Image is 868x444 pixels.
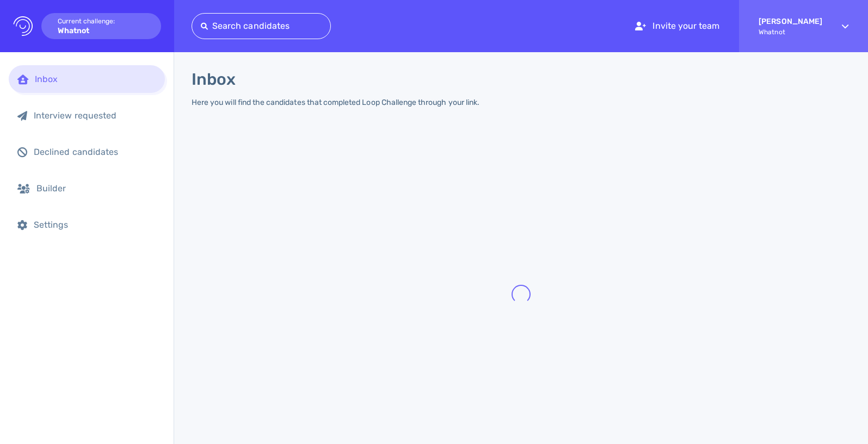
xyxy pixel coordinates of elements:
[34,220,156,230] div: Settings
[34,147,156,157] div: Declined candidates
[35,74,156,84] div: Inbox
[34,110,156,121] div: Interview requested
[192,98,479,107] div: Here you will find the candidates that completed Loop Challenge through your link.
[36,183,156,193] div: Builder
[192,70,236,89] h1: Inbox
[759,17,822,26] strong: [PERSON_NAME]
[759,28,822,36] span: Whatnot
